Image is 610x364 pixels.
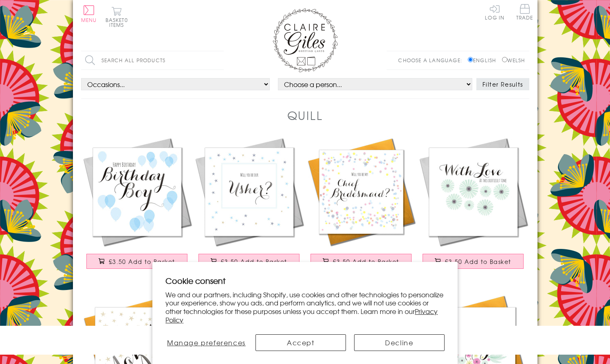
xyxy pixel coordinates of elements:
[333,257,399,266] span: £3.50 Add to Basket
[165,306,438,325] a: Privacy Policy
[165,275,445,286] h2: Cookie consent
[354,334,445,351] button: Decline
[468,57,473,62] input: English
[305,136,417,277] a: Wedding Card, Dots, Will you be my Chief Bridesmaid? £3.50 Add to Basket
[417,136,529,248] img: Sympathy, Sorry, Thinking of you Card, Flowers, With Love
[417,136,529,277] a: Sympathy, Sorry, Thinking of you Card, Flowers, With Love £3.50 Add to Basket
[81,51,224,70] input: Search all products
[81,5,97,22] button: Menu
[165,290,445,324] p: We and our partners, including Shopify, use cookies and other technologies to personalize your ex...
[305,136,417,248] img: Wedding Card, Dots, Will you be my Chief Bridesmaid?
[398,57,466,64] p: Choose a language:
[502,57,525,64] label: Welsh
[485,4,504,20] a: Log In
[193,136,305,277] a: Wedding Card, Stars, Will you be our Usher? £3.50 Add to Basket
[502,57,507,62] input: Welsh
[193,136,305,248] img: Wedding Card, Stars, Will you be our Usher?
[216,51,224,70] input: Search
[106,7,128,27] button: Basket0 items
[167,338,246,347] span: Manage preferences
[221,257,287,266] span: £3.50 Add to Basket
[109,257,175,266] span: £3.50 Add to Basket
[165,334,247,351] button: Manage preferences
[311,254,412,269] button: £3.50 Add to Basket
[81,136,193,248] img: Birthday Card, Blue Balloons, Happy Birthday Birthday Boy
[198,254,299,269] button: £3.50 Add to Basket
[516,4,533,22] a: Trade
[445,257,511,266] span: £3.50 Add to Basket
[423,254,524,269] button: £3.50 Add to Basket
[255,334,346,351] button: Accept
[109,16,128,28] span: 0 items
[468,57,500,64] label: English
[81,136,193,277] a: Birthday Card, Blue Balloons, Happy Birthday Birthday Boy £3.50 Add to Basket
[86,254,187,269] button: £3.50 Add to Basket
[287,107,323,124] h1: Quill
[81,16,97,24] span: Menu
[273,8,338,72] img: Claire Giles Greetings Cards
[476,78,529,90] button: Filter Results
[516,4,533,20] span: Trade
